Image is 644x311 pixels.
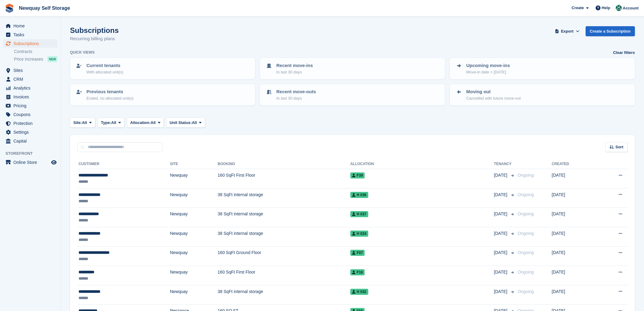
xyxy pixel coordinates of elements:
[170,169,218,189] td: Newquay
[3,137,58,145] a: menu
[494,211,509,217] span: [DATE]
[14,56,58,62] a: Price increases NEW
[276,88,316,95] p: Recent move-outs
[450,58,634,79] a: Upcoming move-ins Move-in date > [DATE]
[518,173,534,178] span: Ongoing
[3,30,58,39] a: menu
[3,22,58,30] a: menu
[218,169,350,189] td: 160 SqFt First Floor
[70,26,119,34] h1: Subscriptions
[111,120,116,126] span: All
[50,159,58,166] a: Preview store
[71,58,254,79] a: Current tenants With allocated unit(s)
[466,95,521,101] p: Cancelled with future move-out
[86,62,123,69] p: Current tenants
[552,246,596,266] td: [DATE]
[13,30,50,39] span: Tasks
[218,208,350,227] td: 38 SqFt internal storage
[130,120,151,126] span: Allocation:
[3,84,58,92] a: menu
[466,88,521,95] p: Moving out
[552,208,596,227] td: [DATE]
[166,118,205,128] button: Unit Status: All
[3,158,58,167] a: menu
[518,289,534,294] span: Ongoing
[552,188,596,208] td: [DATE]
[518,231,534,236] span: Ongoing
[192,120,197,126] span: All
[350,250,365,256] span: F07
[70,118,95,128] button: Site: All
[350,159,494,169] th: Allocation
[552,159,596,169] th: Created
[13,137,50,145] span: Capital
[13,22,50,30] span: Home
[561,28,573,34] span: Export
[3,128,58,136] a: menu
[623,5,639,11] span: Account
[218,159,350,169] th: Booking
[13,39,50,48] span: Subscriptions
[616,5,622,11] img: JON
[14,49,58,55] a: Contracts
[450,85,634,105] a: Moving out Cancelled with future move-out
[552,266,596,285] td: [DATE]
[494,159,515,169] th: Tenancy
[218,246,350,266] td: 160 SqFt Ground Floor
[77,159,170,169] th: Customer
[350,172,365,178] span: F39
[71,85,254,105] a: Previous tenants Ended, no allocated unit(s)
[350,211,368,217] span: H 037
[218,285,350,305] td: 38 SqFt internal storage
[350,231,368,237] span: H 024
[261,85,444,105] a: Recent move-outs In last 30 days
[3,93,58,101] a: menu
[3,75,58,83] a: menu
[3,110,58,119] a: menu
[494,172,509,178] span: [DATE]
[5,4,14,13] img: stora-icon-8386f47178a22dfd0bd8f6a31ec36ba5ce8667c1dd55bd0f319d3a0aa187defe.svg
[86,95,134,101] p: Ended, no allocated unit(s)
[613,50,635,56] a: Clear filters
[13,75,50,83] span: CRM
[602,5,610,11] span: Help
[518,192,534,197] span: Ongoing
[350,269,365,275] span: F16
[572,5,584,11] span: Create
[82,120,87,126] span: All
[73,120,82,126] span: Site:
[518,250,534,255] span: Ongoing
[13,110,50,119] span: Coupons
[276,69,313,75] p: In last 30 days
[170,159,218,169] th: Site
[494,269,509,275] span: [DATE]
[466,62,510,69] p: Upcoming move-ins
[13,158,50,167] span: Online Store
[276,95,316,101] p: In last 30 days
[170,285,218,305] td: Newquay
[170,208,218,227] td: Newquay
[350,192,368,198] span: H 036
[14,56,43,62] span: Price increases
[170,227,218,246] td: Newquay
[5,150,61,157] span: Storefront
[86,88,134,95] p: Previous tenants
[554,26,581,36] button: Export
[13,101,50,110] span: Pricing
[13,119,50,128] span: Protection
[151,120,156,126] span: All
[3,119,58,128] a: menu
[16,3,72,13] a: Newquay Self Storage
[261,58,444,79] a: Recent move-ins In last 30 days
[86,69,123,75] p: With allocated unit(s)
[218,266,350,285] td: 160 SqFt First Floor
[276,62,313,69] p: Recent move-ins
[70,50,95,55] h6: Quick views
[494,192,509,198] span: [DATE]
[101,120,111,126] span: Type:
[98,118,124,128] button: Type: All
[586,26,635,36] a: Create a Subscription
[466,69,510,75] p: Move-in date > [DATE]
[615,144,623,150] span: Sort
[552,227,596,246] td: [DATE]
